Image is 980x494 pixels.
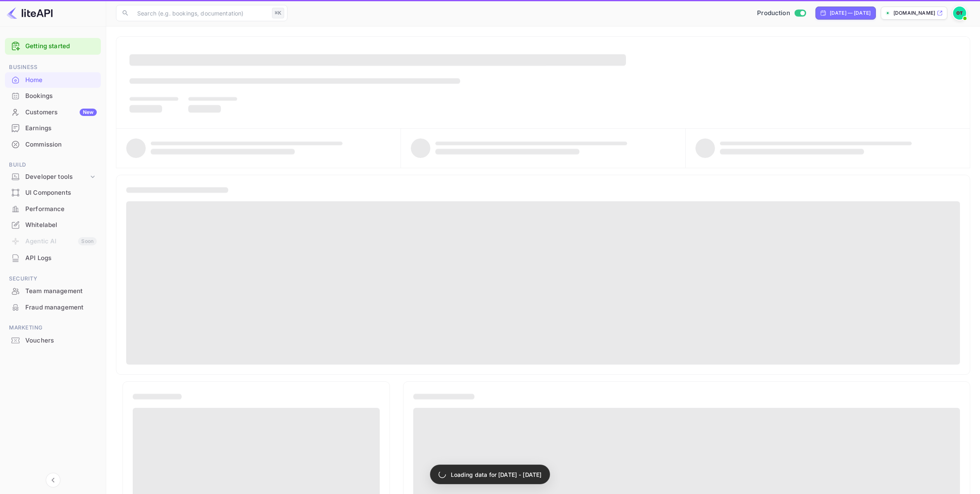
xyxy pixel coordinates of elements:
[5,201,101,216] a: Performance
[25,287,97,296] div: Team management
[5,170,101,184] div: Developer tools
[5,137,101,152] a: Commission
[5,300,101,315] a: Fraud management
[5,105,101,120] div: CustomersNew
[757,9,790,18] span: Production
[5,333,101,348] a: Vouchers
[953,7,966,20] img: Oussama Tali
[5,38,101,55] div: Getting started
[815,7,876,20] div: Click to change the date range period
[5,250,101,266] div: API Logs
[5,201,101,217] div: Performance
[5,217,101,233] div: Whitelabel
[893,9,935,17] p: [DOMAIN_NAME]
[25,188,97,198] div: UI Components
[25,172,89,182] div: Developer tools
[272,8,284,18] div: ⌘K
[25,108,97,117] div: Customers
[46,473,60,487] button: Collapse navigation
[451,470,542,479] p: Loading data for [DATE] - [DATE]
[5,250,101,265] a: API Logs
[25,205,97,214] div: Performance
[25,124,97,133] div: Earnings
[132,5,269,21] input: Search (e.g. bookings, documentation)
[25,42,97,51] a: Getting started
[5,88,101,103] a: Bookings
[5,63,101,72] span: Business
[5,160,101,169] span: Build
[5,217,101,232] a: Whitelabel
[830,9,871,17] div: [DATE] — [DATE]
[5,283,101,298] a: Team management
[5,120,101,136] div: Earnings
[5,300,101,316] div: Fraud management
[5,72,101,87] a: Home
[5,333,101,349] div: Vouchers
[5,137,101,153] div: Commission
[5,120,101,136] a: Earnings
[25,140,97,149] div: Commission
[5,323,101,332] span: Marketing
[25,336,97,345] div: Vouchers
[25,91,97,101] div: Bookings
[5,274,101,283] span: Security
[5,105,101,120] a: CustomersNew
[25,76,97,85] div: Home
[5,283,101,299] div: Team management
[5,72,101,88] div: Home
[754,9,809,18] div: Switch to Sandbox mode
[80,109,97,116] div: New
[7,7,53,20] img: LiteAPI logo
[25,220,97,230] div: Whitelabel
[25,254,97,263] div: API Logs
[25,303,97,312] div: Fraud management
[5,185,101,200] a: UI Components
